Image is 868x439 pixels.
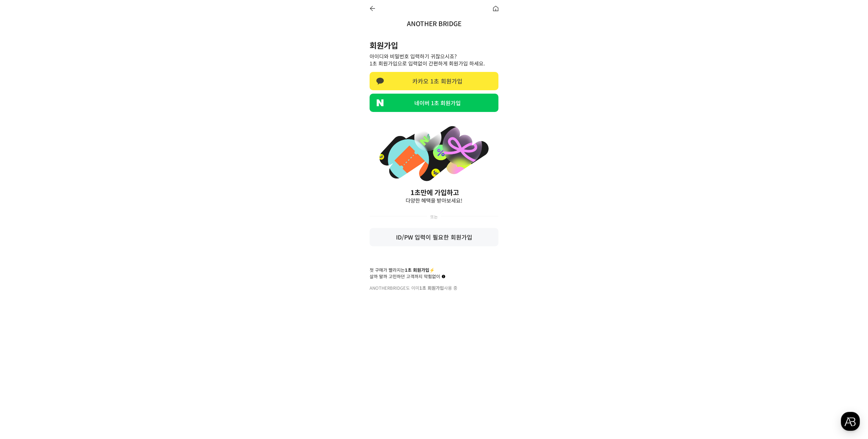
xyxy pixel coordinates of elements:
[419,285,444,291] b: 1초 회원가입
[21,225,25,231] span: 홈
[370,285,498,291] div: anotherbridge도 이미 사용 중
[370,267,498,273] div: 첫 구매가 빨라지는 ⚡️
[87,215,130,232] a: 설정
[370,53,498,67] p: 아이디와 비밀번호 입력하기 귀찮으시죠? 1초 회원가입으로 입력없이 간편하게 회원가입 하세요.
[370,72,498,90] a: 카카오 1초 회원가입
[2,215,45,232] a: 홈
[407,19,461,28] a: ANOTHER BRIDGE
[370,94,498,112] a: 네이버 1초 회원가입
[105,225,113,231] span: 설정
[370,120,498,206] img: banner
[62,226,70,231] span: 대화
[405,267,429,273] b: 1초 회원가입
[370,39,498,51] h2: 회원가입
[370,273,445,280] div: 살까 말까 고민하던 고객까지 막힘없이
[370,228,498,246] p: ID/PW 입력이 필요한 회원가입
[45,215,87,232] a: 대화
